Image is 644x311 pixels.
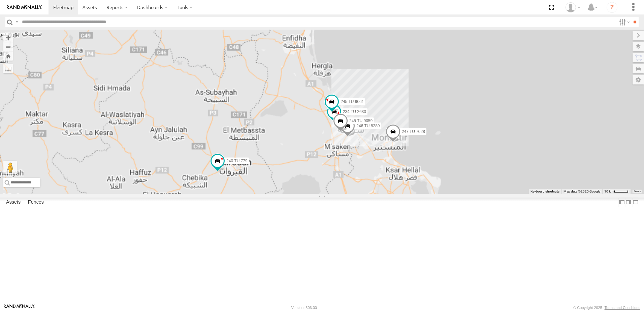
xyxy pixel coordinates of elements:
[349,119,373,124] span: 245 TU 9059
[573,306,640,310] div: © Copyright 2025 -
[356,124,380,128] span: 246 TU 8289
[632,198,639,207] label: Hide Summary Table
[616,17,631,27] label: Search Filter Options
[633,75,644,84] label: Map Settings
[625,198,632,207] label: Dock Summary Table to the Right
[3,42,13,51] button: Zoom out
[605,306,640,310] a: Terms and Conditions
[3,64,13,73] label: Measure
[14,17,20,27] label: Search Query
[602,189,631,194] button: Map Scale: 10 km per 40 pixels
[563,2,583,12] div: Nejah Benkhalifa
[530,189,559,194] button: Keyboard shortcuts
[3,161,17,174] button: Drag Pegman onto the map to open Street View
[226,159,248,163] span: 240 TU 779
[3,51,13,61] button: Zoom Home
[7,5,42,10] img: rand-logo.svg
[634,190,641,193] a: Terms (opens in new tab)
[4,304,35,311] a: Visit our Website
[341,99,364,104] span: 245 TU 9061
[618,198,625,207] label: Dock Summary Table to the Left
[25,198,47,207] label: Fences
[343,109,366,114] span: 234 TU 2630
[3,33,13,42] button: Zoom in
[563,189,600,193] span: Map data ©2025 Google
[291,306,317,310] div: Version: 306.00
[604,189,614,193] span: 10 km
[402,129,425,134] span: 247 TU 7028
[3,198,24,207] label: Assets
[607,2,617,13] i: ?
